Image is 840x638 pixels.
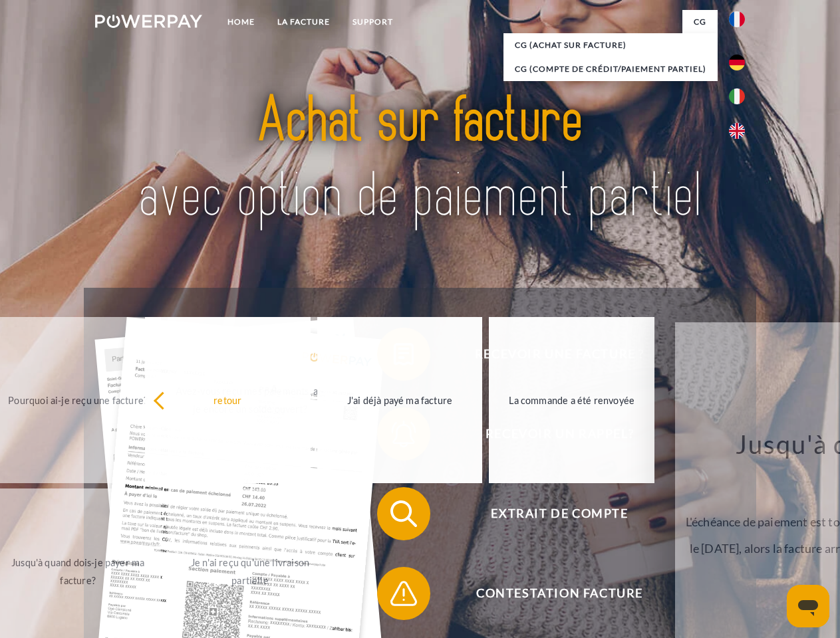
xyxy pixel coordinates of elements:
div: J'ai déjà payé ma facture [325,391,475,409]
div: La commande a été renvoyée [497,391,646,409]
div: Jusqu'à quand dois-je payer ma facture? [3,554,153,589]
img: en [729,123,745,139]
a: CG [682,10,718,34]
div: Pourquoi ai-je reçu une facture? [3,391,153,409]
img: qb_search.svg [387,497,420,530]
iframe: Bouton de lancement de la fenêtre de messagerie [787,585,829,627]
button: Extrait de compte [377,487,723,540]
img: de [729,54,745,70]
img: title-powerpay_fr.svg [127,64,713,255]
div: Je n'ai reçu qu'une livraison partielle [176,554,325,589]
img: fr [729,11,745,27]
div: retour [153,391,303,409]
a: Home [216,10,266,34]
a: CG (Compte de crédit/paiement partiel) [503,57,718,81]
img: qb_warning.svg [387,577,420,610]
a: Support [341,10,404,34]
a: LA FACTURE [266,10,341,34]
span: Contestation Facture [396,567,722,620]
a: CG (achat sur facture) [503,33,718,57]
img: logo-powerpay-white.svg [95,15,202,28]
img: it [729,88,745,104]
span: Extrait de compte [396,487,722,540]
button: Contestation Facture [377,567,723,620]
